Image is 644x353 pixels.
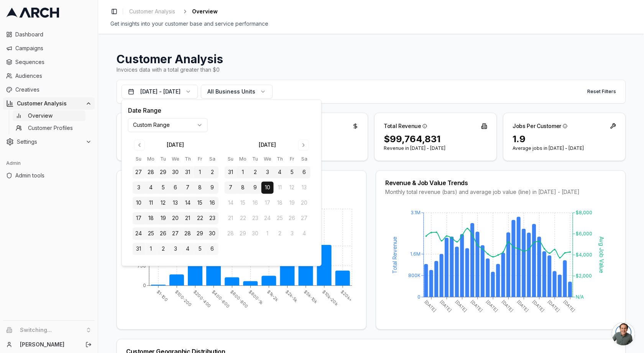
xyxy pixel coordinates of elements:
[194,243,206,255] button: 5
[261,166,274,179] button: 3
[126,6,218,17] nav: breadcrumb
[20,341,77,348] a: [PERSON_NAME]
[562,299,576,313] tspan: [DATE]
[182,166,194,179] button: 31
[157,243,169,255] button: 2
[259,141,276,149] div: [DATE]
[133,155,145,163] th: Sunday
[470,299,483,313] tspan: [DATE]
[182,197,194,209] button: 14
[157,212,169,225] button: 19
[3,136,95,148] button: Settings
[3,28,95,41] a: Dashboard
[501,299,514,313] tspan: [DATE]
[547,299,560,313] tspan: [DATE]
[194,166,206,179] button: 1
[225,166,237,179] button: 31
[298,166,310,179] button: 6
[3,157,95,169] div: Admin
[229,289,250,309] tspan: $600-800
[3,56,95,68] a: Sequences
[169,166,182,179] button: 30
[145,212,157,225] button: 18
[122,85,198,99] button: [DATE] - [DATE]
[286,155,298,163] th: Friday
[117,52,626,66] h1: Customer Analysis
[17,100,82,107] span: Customer Analysis
[157,155,169,163] th: Tuesday
[206,243,219,255] button: 6
[583,85,621,98] button: Reset Filters
[3,42,95,54] a: Campaigns
[157,197,169,209] button: 12
[194,197,206,209] button: 15
[249,155,261,163] th: Tuesday
[145,228,157,240] button: 25
[169,197,182,209] button: 13
[155,289,169,303] tspan: $1-100
[167,141,184,149] div: [DATE]
[385,180,616,186] div: Revenue & Job Value Trends
[3,70,95,82] a: Audiences
[485,299,499,313] tspan: [DATE]
[129,8,175,15] span: Customer Analysis
[423,299,437,313] tspan: [DATE]
[598,236,605,273] tspan: Avg Job Value
[576,252,592,258] tspan: $4,000
[384,122,427,130] div: Total Revenue
[321,289,339,307] tspan: $10k-20k
[194,155,206,163] th: Friday
[576,273,592,279] tspan: $2,000
[237,166,249,179] button: 1
[513,133,616,145] div: 1.9
[206,212,219,225] button: 23
[225,182,237,194] button: 7
[182,212,194,225] button: 21
[274,166,286,179] button: 4
[133,182,145,194] button: 3
[531,299,545,313] tspan: [DATE]
[137,263,146,269] tspan: 750
[134,140,145,150] button: Go to previous month
[169,228,182,240] button: 27
[266,289,280,303] tspan: $1k-2k
[286,166,298,179] button: 5
[206,166,219,179] button: 2
[3,169,95,182] a: Admin tools
[133,212,145,225] button: 17
[192,289,212,309] tspan: $200-400
[182,243,194,255] button: 4
[385,188,616,196] div: Monthly total revenue (bars) and average job value (line) in [DATE] - [DATE]
[207,88,255,95] span: All Business Units
[133,197,145,209] button: 10
[3,97,95,110] button: Customer Analysis
[169,182,182,194] button: 6
[182,182,194,194] button: 7
[28,124,73,132] span: Customer Profiles
[249,182,261,194] button: 9
[15,72,92,80] span: Audiences
[516,299,530,313] tspan: [DATE]
[576,294,584,300] tspan: N/A
[28,112,53,120] span: Overview
[576,210,592,215] tspan: $8,000
[237,182,249,194] button: 8
[194,228,206,240] button: 29
[391,236,398,274] tspan: Total Revenue
[15,58,92,66] span: Sequences
[15,44,92,52] span: Campaigns
[133,243,145,255] button: 31
[15,172,92,179] span: Admin tools
[194,182,206,194] button: 8
[340,289,353,302] tspan: $20k+
[126,6,178,17] a: Customer Analysis
[237,155,249,163] th: Monday
[83,339,94,350] button: Log out
[194,212,206,225] button: 22
[13,110,85,121] a: Overview
[513,145,616,151] p: Average jobs in [DATE] - [DATE]
[274,155,286,163] th: Thursday
[248,289,264,306] tspan: $800-1k
[298,155,310,163] th: Saturday
[454,299,468,313] tspan: [DATE]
